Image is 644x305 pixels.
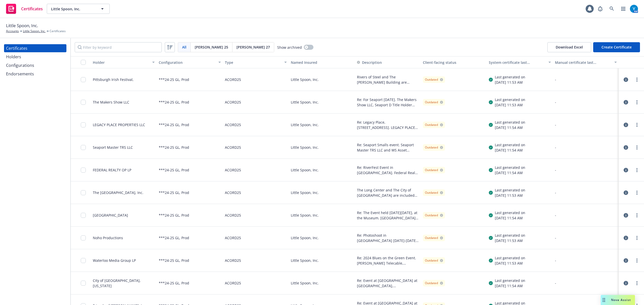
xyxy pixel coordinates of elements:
[50,29,66,33] span: Certificates
[159,230,189,246] div: ***24-25 GL, Prod
[289,68,355,91] div: Little Spoon, Inc.
[81,258,86,263] input: Toggle Row Selected
[555,60,611,65] div: Manual certificate last generated
[425,100,443,105] div: Outdated
[225,230,241,246] div: ACORD25
[289,272,355,294] div: Little Spoon, Inc.
[23,29,46,33] a: Little Spoon, Inc.
[93,77,134,82] div: Pittsburgh Irish Festival,
[425,190,443,195] div: Outdated
[21,7,43,11] span: Certificates
[495,193,525,198] div: [DATE] 11:53 AM
[289,91,355,114] div: Little Spoon, Inc.
[357,165,419,175] span: Re: RiverFest Event in [GEOGRAPHIC_DATA]. Federal Realty Investment Trust, Federal Realty GP LLC ...
[47,4,110,14] button: Little Spoon, Inc.
[357,97,419,108] button: Re: For Seaport [DATE]. The Makers Show LLC, Seaport D Title Holder LLC, Seaport Square Owners' A...
[225,60,281,65] div: Type
[495,261,525,266] div: [DATE] 11:53 AM
[236,44,270,50] span: [PERSON_NAME] 27
[81,213,86,218] input: Toggle Row Selected
[6,44,27,52] div: Certificates
[289,159,355,181] div: Little Spoon, Inc.
[425,168,443,172] div: Outdated
[93,235,123,240] div: Noho Productions
[495,97,525,102] div: Last generated on
[225,117,241,133] div: ACORD25
[289,181,355,204] div: Little Spoon, Inc.
[634,235,640,241] a: more
[81,190,86,195] input: Toggle Row Selected
[289,204,355,227] div: Little Spoon, Inc.
[555,235,617,240] div: -
[357,74,419,85] button: Rivers of Steel and The [PERSON_NAME] Building are included as additional insured as respects Gen...
[630,5,638,13] img: photo
[225,162,241,178] div: ACORD25
[357,187,419,198] button: The Long Center and The City of [GEOGRAPHIC_DATA] are included as additional insured as respects ...
[93,99,129,105] div: The Makers Show LLC
[425,145,443,150] div: Outdated
[93,213,128,218] div: [GEOGRAPHIC_DATA]
[182,44,186,50] span: All
[495,80,525,85] div: [DATE] 11:53 AM
[357,142,419,153] button: Re: Seaport Smalls event. Seaport Master TRS LLC and WS Asset Management, Inc. are included as ad...
[4,61,66,69] a: Configurations
[291,60,353,65] div: Named Insured
[51,6,95,12] span: Little Spoon, Inc.
[93,60,149,65] div: Holder
[607,4,617,14] a: Search
[357,120,419,130] span: Re: Legacy Place, [STREET_ADDRESS]. LEGACY PLACE PROPERTIES LLC and WS Asset Management, Inc. are...
[81,145,86,150] input: Toggle Row Selected
[495,142,525,147] div: Last generated on
[553,56,619,68] button: Manual certificate last generated
[634,280,640,286] a: more
[634,77,640,83] a: more
[555,213,617,218] div: -
[225,94,241,110] div: ACORD25
[495,165,525,170] div: Last generated on
[159,139,189,156] div: ***24-25 GL, Prod
[159,71,189,88] div: ***24-25 GL, Prod
[195,44,228,50] span: [PERSON_NAME] 25
[555,167,617,173] div: -
[423,60,485,65] div: Client-facing status
[634,122,640,128] a: more
[4,70,66,78] a: Endorsements
[357,210,419,221] span: Re: The Event held [DATE][DATE], at the Museum. [GEOGRAPHIC_DATA] and CBRE Facilities Management ...
[555,99,617,105] div: -
[289,249,355,272] div: Little Spoon, Inc.
[611,298,631,302] span: Nova Assist
[6,22,38,29] span: Little Spoon, Inc.
[634,144,640,150] a: more
[495,120,525,125] div: Last generated on
[159,252,189,269] div: ***24-25 GL, Prod
[157,56,223,68] button: Configuration
[357,278,419,288] button: Re: Event at [GEOGRAPHIC_DATA] at [GEOGRAPHIC_DATA], [STREET_ADDRESS]. Friends of [PERSON_NAME] A...
[555,258,617,263] div: -
[225,184,241,201] div: ACORD25
[93,167,131,173] div: FEDERAL REALTY OP LP
[81,235,86,240] input: Toggle Row Selected
[4,44,66,52] a: Certificates
[555,122,617,127] div: -
[289,136,355,159] div: Little Spoon, Inc.
[595,4,605,14] a: Report a Bug
[81,77,86,82] input: Toggle Row Selected
[421,56,487,68] button: Client-facing status
[225,71,241,88] div: ACORD25
[547,42,591,52] button: Download Excel
[357,255,419,266] span: Re: 2024 Blues on the Green Event. [PERSON_NAME] Telecable, Inc.,Radio Austin Management, LLC, an...
[634,190,640,196] a: more
[489,60,545,65] div: System certificate last generated
[601,295,607,305] div: Drag to move
[6,53,21,61] div: Holders
[634,258,640,264] a: more
[289,56,355,68] button: Named Insured
[81,60,86,65] input: Select all
[593,42,640,52] button: Create Certificate
[425,213,443,218] div: Outdated
[555,190,617,195] div: -
[4,2,45,16] a: Certificates
[634,167,640,173] a: more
